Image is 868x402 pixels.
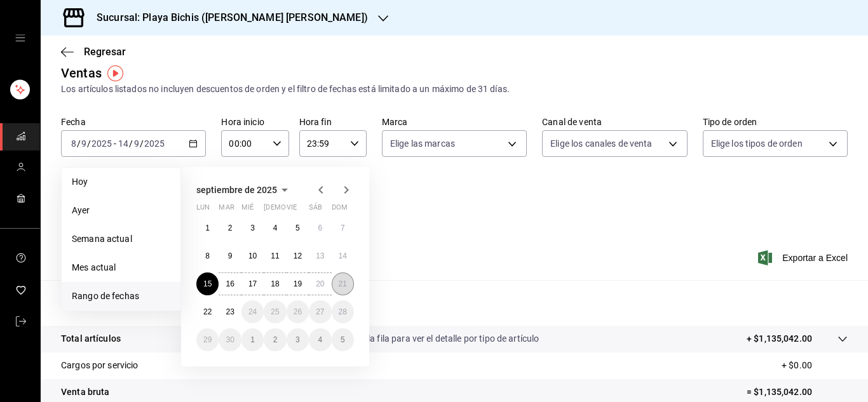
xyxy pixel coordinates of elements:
[309,245,331,267] button: 13 de septiembre de 2025
[241,300,264,323] button: 24 de septiembre de 2025
[196,182,292,198] button: septiembre de 2025
[72,290,170,303] span: Rango de fechas
[316,307,324,316] abbr: 27 de septiembre de 2025
[309,328,331,351] button: 4 de octubre de 2025
[264,245,286,267] button: 11 de septiembre de 2025
[228,251,233,260] abbr: 9 de septiembre de 2025
[382,117,527,126] label: Marca
[87,138,91,149] span: /
[287,217,309,239] button: 5 de septiembre de 2025
[72,204,170,217] span: Ayer
[711,137,803,150] span: Elige los tipos de orden
[196,245,219,267] button: 8 de septiembre de 2025
[72,261,170,274] span: Mes actual
[118,138,129,149] input: --
[294,251,302,260] abbr: 12 de septiembre de 2025
[241,272,264,295] button: 17 de septiembre de 2025
[250,224,255,232] abbr: 3 de septiembre de 2025
[61,117,206,126] label: Fecha
[133,138,140,149] input: --
[71,138,77,149] input: --
[294,279,302,288] abbr: 19 de septiembre de 2025
[196,203,210,217] abbr: lunes
[61,385,109,399] p: Venta bruta
[129,138,133,149] span: /
[250,335,255,344] abbr: 1 de octubre de 2025
[295,224,300,232] abbr: 5 de septiembre de 2025
[703,117,848,126] label: Tipo de orden
[264,300,286,323] button: 25 de septiembre de 2025
[15,33,25,43] button: open drawer
[196,272,219,295] button: 15 de septiembre de 2025
[332,300,354,323] button: 28 de septiembre de 2025
[332,328,354,351] button: 5 de octubre de 2025
[203,279,212,288] abbr: 15 de septiembre de 2025
[221,117,288,126] label: Hora inicio
[77,138,81,149] span: /
[205,224,210,232] abbr: 1 de septiembre de 2025
[61,64,102,83] div: Ventas
[264,203,339,217] abbr: jueves
[550,137,652,150] span: Elige los canales de venta
[241,328,264,351] button: 1 de octubre de 2025
[203,335,212,344] abbr: 29 de septiembre de 2025
[241,203,254,217] abbr: miércoles
[219,203,234,217] abbr: martes
[329,332,539,345] p: Da clic en la fila para ver el detalle por tipo de artículo
[339,279,347,288] abbr: 21 de septiembre de 2025
[91,138,112,149] input: ----
[339,307,347,316] abbr: 28 de septiembre de 2025
[114,138,116,149] span: -
[318,335,322,344] abbr: 4 de octubre de 2025
[332,272,354,295] button: 21 de septiembre de 2025
[86,10,368,25] h3: Sucursal: Playa Bichis ([PERSON_NAME] [PERSON_NAME])
[341,224,345,232] abbr: 7 de septiembre de 2025
[72,175,170,189] span: Hoy
[271,251,279,260] abbr: 11 de septiembre de 2025
[782,359,848,372] p: + $0.00
[332,203,348,217] abbr: domingo
[271,279,279,288] abbr: 18 de septiembre de 2025
[219,245,241,267] button: 9 de septiembre de 2025
[309,203,322,217] abbr: sábado
[81,138,87,149] input: --
[219,217,241,239] button: 2 de septiembre de 2025
[248,251,257,260] abbr: 10 de septiembre de 2025
[226,307,234,316] abbr: 23 de septiembre de 2025
[299,117,367,126] label: Hora fin
[316,251,324,260] abbr: 13 de septiembre de 2025
[542,117,687,126] label: Canal de venta
[228,224,233,232] abbr: 2 de septiembre de 2025
[273,335,278,344] abbr: 2 de octubre de 2025
[61,295,848,311] p: Resumen
[219,328,241,351] button: 30 de septiembre de 2025
[61,359,139,372] p: Cargos por servicio
[761,250,848,265] button: Exportar a Excel
[332,245,354,267] button: 14 de septiembre de 2025
[287,272,309,295] button: 19 de septiembre de 2025
[747,332,812,345] p: + $1,135,042.00
[107,65,123,81] button: Tooltip marker
[196,328,219,351] button: 29 de septiembre de 2025
[241,217,264,239] button: 3 de septiembre de 2025
[264,217,286,239] button: 4 de septiembre de 2025
[747,385,848,399] p: = $1,135,042.00
[287,300,309,323] button: 26 de septiembre de 2025
[72,232,170,246] span: Semana actual
[196,217,219,239] button: 1 de septiembre de 2025
[287,245,309,267] button: 12 de septiembre de 2025
[84,46,126,58] span: Regresar
[219,300,241,323] button: 23 de septiembre de 2025
[309,217,331,239] button: 6 de septiembre de 2025
[294,307,302,316] abbr: 26 de septiembre de 2025
[196,185,277,195] span: septiembre de 2025
[316,279,324,288] abbr: 20 de septiembre de 2025
[140,138,144,149] span: /
[271,307,279,316] abbr: 25 de septiembre de 2025
[219,272,241,295] button: 16 de septiembre de 2025
[248,307,257,316] abbr: 24 de septiembre de 2025
[332,217,354,239] button: 7 de septiembre de 2025
[203,307,212,316] abbr: 22 de septiembre de 2025
[226,335,234,344] abbr: 30 de septiembre de 2025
